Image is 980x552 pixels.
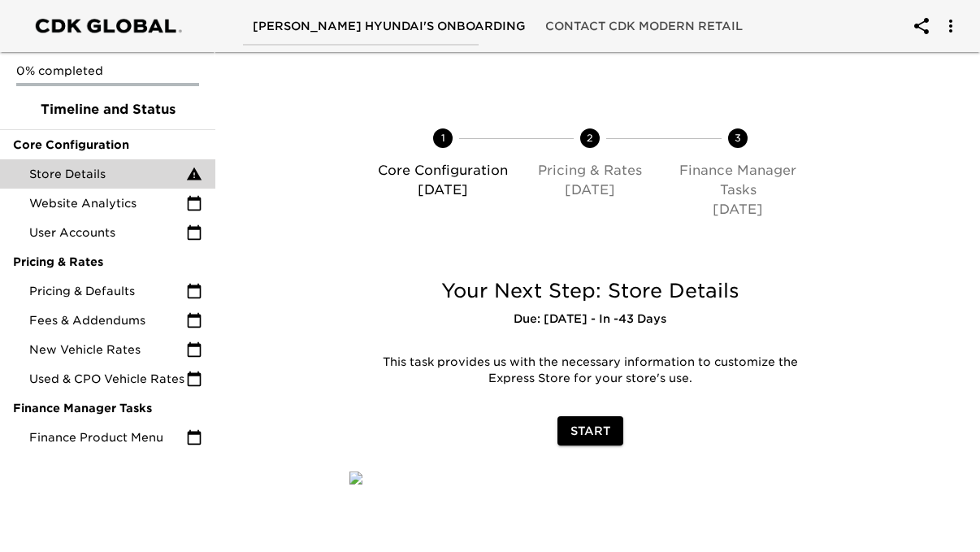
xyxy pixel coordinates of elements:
[29,224,186,241] span: User Accounts
[13,137,202,153] span: Core Configuration
[349,472,362,485] img: qkibX1zbU72zw90W6Gan%2FTemplates%2FRjS7uaFIXtg43HUzxvoG%2F3e51d9d6-1114-4229-a5bf-f5ca567b6beb.jpg
[362,354,819,387] p: This task provides us with the necessary information to customize the Express Store for your stor...
[523,161,658,180] p: Pricing & Rates
[349,278,831,304] h5: Your Next Step: Store Details
[29,371,186,387] span: Used & CPO Vehicle Rates
[29,312,186,328] span: Fees & Addendums
[253,16,526,37] span: [PERSON_NAME] Hyundai's Onboarding
[349,311,831,328] h6: Due: [DATE] - In -43 Days
[587,132,593,144] text: 2
[670,161,805,200] p: Finance Manager Tasks
[902,7,941,46] button: account of current user
[29,283,186,299] span: Pricing & Defaults
[13,400,202,416] span: Finance Manager Tasks
[29,429,186,446] span: Finance Product Menu
[931,7,970,46] button: account of current user
[29,341,186,358] span: New Vehicle Rates
[523,180,658,200] p: [DATE]
[670,200,805,219] p: [DATE]
[29,195,186,211] span: Website Analytics
[13,100,202,120] span: Timeline and Status
[735,132,741,144] text: 3
[440,132,444,144] text: 1
[16,63,199,79] p: 0% completed
[13,254,202,270] span: Pricing & Rates
[557,416,623,446] button: Start
[375,180,510,200] p: [DATE]
[545,16,743,37] span: Contact CDK Modern Retail
[375,161,510,180] p: Core Configuration
[29,166,186,182] span: Store Details
[570,421,610,441] span: Start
